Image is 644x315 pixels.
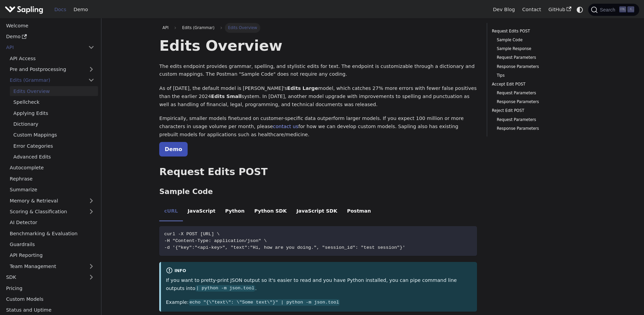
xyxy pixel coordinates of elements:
a: Reject Edit POST [492,107,583,114]
a: Request Parameters [497,90,581,96]
h3: Sample Code [159,187,477,196]
span: -H "Content-Type: application/json" \ [164,238,267,243]
li: JavaScript [183,202,220,221]
a: contact us [273,124,298,129]
p: The edits endpoint provides grammar, spelling, and stylistic edits for text. The endpoint is cust... [159,63,477,79]
a: Sapling.ai [5,5,46,15]
span: Edits Overview [225,23,260,32]
a: Status and Uptime [2,305,98,315]
code: | python -m json.tool [195,285,255,292]
nav: Breadcrumbs [159,23,477,32]
a: Demo [159,142,188,156]
a: Sample Response [497,46,581,52]
a: Docs [51,4,70,15]
a: Edits Overview [10,86,98,96]
a: API [2,43,85,52]
li: cURL [159,202,183,221]
div: info [166,267,472,275]
li: Python [220,202,249,221]
li: Python SDK [249,202,292,221]
span: API [163,25,169,30]
li: JavaScript SDK [292,202,342,221]
a: Rephrase [6,174,98,184]
span: Search [598,7,619,13]
a: SDK [2,272,85,282]
a: Guardrails [6,240,98,249]
a: Custom Models [2,294,98,304]
button: Search (Ctrl+K) [588,4,639,16]
a: Contact [519,4,545,15]
a: Dictionary [10,119,98,129]
a: Demo [70,4,92,15]
strong: Edits Small [211,94,241,99]
kbd: K [627,6,634,13]
a: Scoring & Classification [6,207,98,217]
h2: Request Edits POST [159,166,477,178]
p: As of [DATE], the default model is [PERSON_NAME]'s model, which catches 27% more errors with fewe... [159,84,477,108]
a: Summarize [6,185,98,195]
strong: Edits Large [287,86,318,91]
a: Benchmarking & Evaluation [6,228,98,238]
code: echo "{\"text\": \"Some text\"}" | python -m json.tool [189,299,340,306]
a: Custom Mappings [10,130,98,140]
span: curl -X POST [URL] \ [164,232,220,237]
a: Response Parameters [497,99,581,105]
a: Autocomplete [6,163,98,173]
a: Memory & Retrieval [6,196,98,205]
a: Team Management [6,261,98,271]
a: Applying Edits [10,108,98,118]
button: Switch between dark and light mode (currently system mode) [575,5,585,15]
a: API Access [6,53,98,63]
p: If you want to pretty-print JSON output so it's easier to read and you have Python installed, you... [166,276,472,293]
a: Response Parameters [497,125,581,132]
span: -d '{"key":"<api-key>", "text":"Hi, how are you doing.", "session_id": "test session"}' [164,245,405,250]
a: Request Edits POST [492,28,583,34]
a: GitHub [545,4,575,15]
a: Sample Code [497,37,581,43]
button: Collapse sidebar category 'API' [85,43,98,52]
a: Response Parameters [497,64,581,70]
li: Postman [342,202,376,221]
a: API [159,23,172,32]
a: Edits (Grammar) [6,75,98,85]
a: Welcome [2,21,98,30]
a: Dev Blog [489,4,518,15]
span: Edits (Grammar) [179,23,217,32]
a: Demo [2,32,98,42]
button: Expand sidebar category 'SDK' [85,272,98,282]
a: Advanced Edits [10,152,98,162]
a: Error Categories [10,141,98,151]
img: Sapling.ai [5,5,43,15]
p: Example: [166,298,472,307]
a: Request Parameters [497,54,581,61]
p: Empirically, smaller models finetuned on customer-specific data outperform larger models. If you ... [159,115,477,139]
a: Accept Edit POST [492,81,583,88]
a: Spellcheck [10,97,98,107]
a: Pre and Postprocessing [6,65,98,74]
a: API Reporting [6,250,98,260]
a: Tips [497,72,581,79]
a: Pricing [2,283,98,293]
h1: Edits Overview [159,37,477,55]
a: AI Detector [6,218,98,227]
a: Request Parameters [497,117,581,123]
